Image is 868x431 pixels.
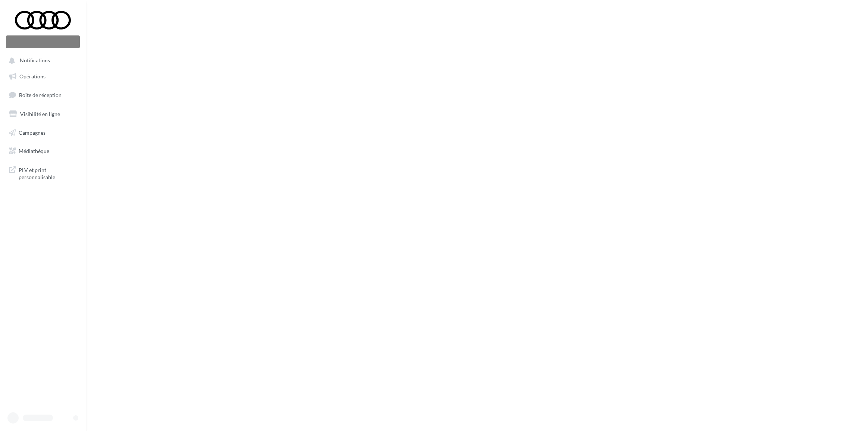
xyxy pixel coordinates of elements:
a: Campagnes [4,125,81,141]
a: Visibilité en ligne [4,106,81,122]
span: Notifications [20,57,50,64]
span: Boîte de réception [19,92,62,98]
span: Opérations [19,73,46,79]
a: Médiathèque [4,143,81,159]
span: Campagnes [19,129,46,135]
span: Médiathèque [19,148,49,154]
a: PLV et print personnalisable [4,162,81,184]
a: Boîte de réception [4,87,81,103]
span: PLV et print personnalisable [19,165,77,181]
div: Nouvelle campagne [6,35,80,48]
span: Visibilité en ligne [20,111,60,117]
a: Opérations [4,69,81,84]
